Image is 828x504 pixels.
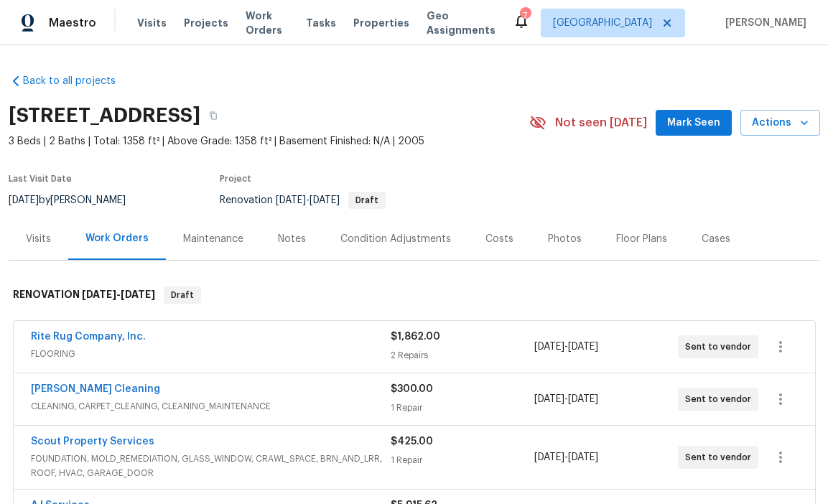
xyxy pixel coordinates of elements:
[685,340,757,354] span: Sent to vendor
[752,114,809,132] span: Actions
[553,16,652,30] span: [GEOGRAPHIC_DATA]
[667,114,720,132] span: Mark Seen
[555,116,647,130] span: Not seen [DATE]
[685,450,757,465] span: Sent to vendor
[31,347,391,361] span: FLOORING
[534,392,598,406] span: -
[246,9,289,37] span: Work Orders
[534,394,564,404] span: [DATE]
[184,16,228,30] span: Projects
[276,195,306,205] span: [DATE]
[9,272,820,318] div: RENOVATION [DATE]-[DATE]Draft
[534,342,564,352] span: [DATE]
[391,437,433,447] span: $425.00
[13,286,155,304] h6: RENOVATION
[568,342,598,352] span: [DATE]
[350,196,384,205] span: Draft
[137,16,167,30] span: Visits
[31,437,154,447] a: Scout Property Services
[485,232,513,246] div: Costs
[548,232,582,246] div: Photos
[82,289,116,299] span: [DATE]
[85,231,149,246] div: Work Orders
[82,289,155,299] span: -
[9,108,200,123] h2: [STREET_ADDRESS]
[616,232,667,246] div: Floor Plans
[31,384,160,394] a: [PERSON_NAME] Cleaning
[568,394,598,404] span: [DATE]
[391,453,534,467] div: 1 Repair
[220,195,386,205] span: Renovation
[9,174,72,183] span: Last Visit Date
[568,452,598,462] span: [DATE]
[31,452,391,480] span: FOUNDATION, MOLD_REMEDIATION, GLASS_WINDOW, CRAWL_SPACE, BRN_AND_LRR, ROOF, HVAC, GARAGE_DOOR
[656,110,732,136] button: Mark Seen
[740,110,820,136] button: Actions
[278,232,306,246] div: Notes
[26,232,51,246] div: Visits
[534,452,564,462] span: [DATE]
[391,348,534,363] div: 2 Repairs
[353,16,409,30] span: Properties
[9,74,146,88] a: Back to all projects
[276,195,340,205] span: -
[391,332,440,342] span: $1,862.00
[427,9,496,37] span: Geo Assignments
[31,399,391,414] span: CLEANING, CARPET_CLEANING, CLEANING_MAINTENANCE
[49,16,96,30] span: Maestro
[9,192,143,209] div: by [PERSON_NAME]
[9,134,529,149] span: 3 Beds | 2 Baths | Total: 1358 ft² | Above Grade: 1358 ft² | Basement Finished: N/A | 2005
[121,289,155,299] span: [DATE]
[340,232,451,246] div: Condition Adjustments
[310,195,340,205] span: [DATE]
[534,340,598,354] span: -
[391,384,433,394] span: $300.00
[702,232,730,246] div: Cases
[720,16,806,30] span: [PERSON_NAME]
[9,195,39,205] span: [DATE]
[534,450,598,465] span: -
[31,332,146,342] a: Rite Rug Company, Inc.
[200,103,226,129] button: Copy Address
[391,401,534,415] div: 1 Repair
[165,288,200,302] span: Draft
[183,232,243,246] div: Maintenance
[520,9,530,23] div: 7
[685,392,757,406] span: Sent to vendor
[306,18,336,28] span: Tasks
[220,174,251,183] span: Project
